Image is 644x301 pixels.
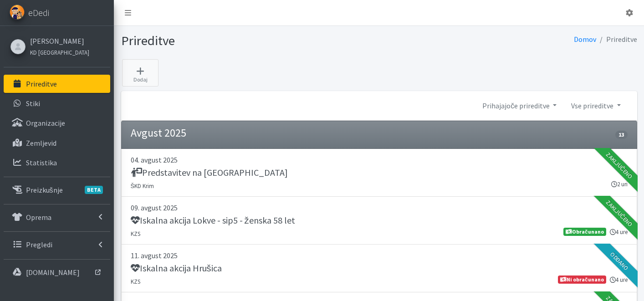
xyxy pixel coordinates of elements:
span: BETA [85,186,103,194]
a: Zemljevid [4,134,110,152]
p: 11. avgust 2025 [131,250,628,261]
a: Dodaj [122,59,158,87]
a: PreizkušnjeBETA [4,181,110,199]
a: 09. avgust 2025 Iskalna akcija Lokve - sip5 - ženska 58 let KZS 4 ure Obračunano Zaključeno [121,197,637,245]
a: Statistika [4,153,110,172]
p: [DOMAIN_NAME] [26,268,80,277]
small: KZS [131,230,140,237]
a: [DOMAIN_NAME] [4,263,110,281]
p: 04. avgust 2025 [131,154,628,165]
img: eDedi [10,5,25,20]
h5: Predstavitev na [GEOGRAPHIC_DATA] [131,167,288,178]
a: Vse prireditve [564,97,628,115]
small: ŠKD Krim [131,182,154,189]
a: Prireditve [4,75,110,93]
a: [PERSON_NAME] [30,36,89,46]
p: Stiki [26,99,40,108]
p: Preizkušnje [26,185,63,194]
span: Ni obračunano [558,275,606,284]
li: Prireditve [596,33,637,46]
p: Oprema [26,213,51,222]
a: 04. avgust 2025 Predstavitev na [GEOGRAPHIC_DATA] ŠKD Krim 2 uri Zaključeno [121,149,637,197]
h4: Avgust 2025 [131,127,186,140]
p: Pregledi [26,240,52,249]
p: Statistika [26,158,57,167]
small: KD [GEOGRAPHIC_DATA] [30,49,89,56]
small: KZS [131,278,140,285]
span: 13 [615,131,627,139]
h5: Iskalna akcija Hrušica [131,263,222,274]
a: Prihajajoče prireditve [475,97,564,115]
p: Prireditve [26,79,57,88]
a: 11. avgust 2025 Iskalna akcija Hrušica KZS 4 ure Ni obračunano Oddano [121,245,637,292]
p: 09. avgust 2025 [131,202,628,213]
span: eDedi [28,6,49,20]
p: Organizacije [26,118,65,128]
a: Stiki [4,94,110,112]
a: Oprema [4,208,110,226]
span: Obračunano [563,228,606,236]
p: Zemljevid [26,138,56,148]
a: Organizacije [4,114,110,132]
a: KD [GEOGRAPHIC_DATA] [30,46,89,57]
a: Pregledi [4,235,110,254]
a: Domov [574,35,596,44]
h5: Iskalna akcija Lokve - sip5 - ženska 58 let [131,215,295,226]
h1: Prireditve [121,33,376,49]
